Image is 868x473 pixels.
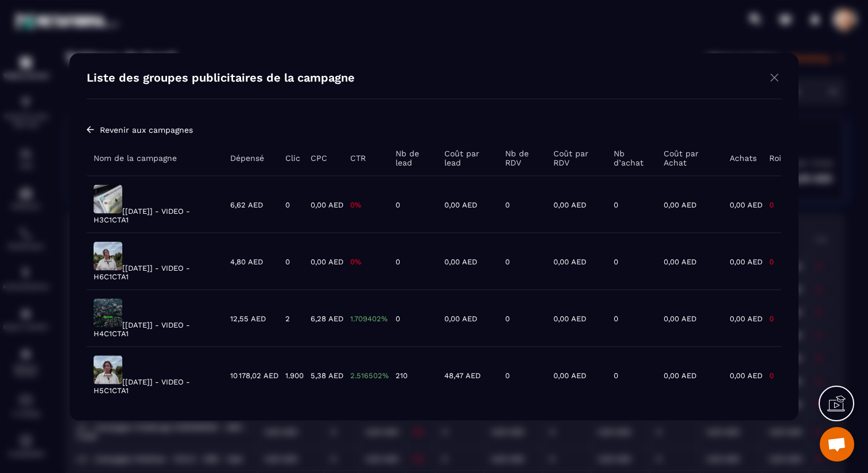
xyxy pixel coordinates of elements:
[87,176,223,233] td: [[DATE]] - VIDEO - H3C1CTA1
[547,233,606,290] td: 0,00 AED
[278,347,304,403] td: 1.900
[94,298,122,327] img: Réservez votre place 2025-09-14-1550b205f9cc150ec92100b3d2290e74
[87,290,223,347] td: [[DATE]] - VIDEO - H4C1CTA1
[723,140,762,176] th: Achats
[87,233,223,290] td: [[DATE]] - VIDEO - H6C1CTA1
[94,355,122,384] img: Réservez votre place 2025-09-14-b81ab456f12499a58cc6ee218e8b4cc9
[438,233,499,290] td: 0,00 AED
[223,176,278,233] td: 6,62 AED
[438,176,499,233] td: 0,00 AED
[389,233,437,290] td: 0
[762,140,781,176] th: Roi
[723,290,762,347] td: 0,00 AED
[100,125,193,134] span: Revenir aux campagnes
[498,233,547,290] td: 0
[657,233,723,290] td: 0,00 AED
[607,140,657,176] th: Nb d’achat
[768,70,781,84] img: close
[657,140,723,176] th: Coût par Achat
[547,176,606,233] td: 0,00 AED
[607,176,657,233] td: 0
[657,347,723,403] td: 0,00 AED
[438,347,499,403] td: 48,47 AED
[607,290,657,347] td: 0
[343,176,389,233] td: 0%
[389,176,437,233] td: 0
[657,176,723,233] td: 0,00 AED
[762,176,781,233] td: 0
[278,290,304,347] td: 2
[723,347,762,403] td: 0,00 AED
[223,233,278,290] td: 4,80 AED
[343,233,389,290] td: 0%
[547,140,606,176] th: Coût par RDV
[304,176,343,233] td: 0,00 AED
[87,347,223,403] td: [[DATE]] - VIDEO - H5C1CTA1
[657,290,723,347] td: 0,00 AED
[304,140,343,176] th: CPC
[278,140,304,176] th: Clic
[762,233,781,290] td: 0
[278,176,304,233] td: 0
[343,290,389,347] td: 1.709402%
[607,347,657,403] td: 0
[94,241,122,270] img: Réservez votre place 2025-09-14-695f17487d633b8a030168e604ea9a7a
[389,290,437,347] td: 0
[820,427,854,462] div: Ouvrir le chat
[223,290,278,347] td: 12,55 AED
[343,347,389,403] td: 2.516502%
[87,125,94,134] img: arrow
[223,140,278,176] th: Dépensé
[547,290,606,347] td: 0,00 AED
[498,176,547,233] td: 0
[438,140,499,176] th: Coût par lead
[343,140,389,176] th: CTR
[762,290,781,347] td: 0
[723,176,762,233] td: 0,00 AED
[87,70,355,87] h4: Liste des groupes publicitaires de la campagne
[278,233,304,290] td: 0
[389,347,437,403] td: 210
[304,290,343,347] td: 6,28 AED
[607,233,657,290] td: 0
[87,140,223,176] th: Nom de la campagne
[94,184,122,213] img: Réservez votre place 2025-09-14-08693f5ee2223f1334d1a4101924ee79
[498,347,547,403] td: 0
[304,347,343,403] td: 5,38 AED
[498,140,547,176] th: Nb de RDV
[223,347,278,403] td: 10 178,02 AED
[723,233,762,290] td: 0,00 AED
[762,347,781,403] td: 0
[438,290,499,347] td: 0,00 AED
[498,290,547,347] td: 0
[389,140,437,176] th: Nb de lead
[547,347,606,403] td: 0,00 AED
[304,233,343,290] td: 0,00 AED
